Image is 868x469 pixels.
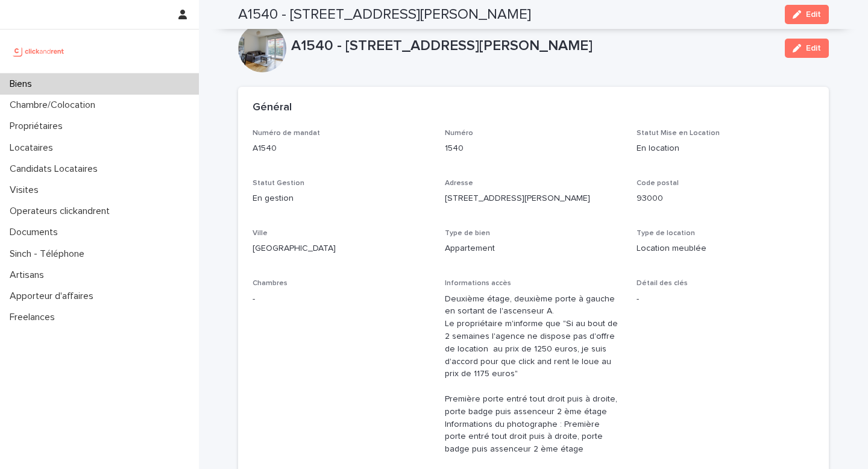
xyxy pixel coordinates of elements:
span: Numéro [445,130,473,137]
p: Candidats Locataires [5,163,107,175]
span: Statut Mise en Location [637,130,720,137]
p: Propriétaires [5,121,72,132]
p: Locataires [5,142,63,154]
p: A1540 - [STREET_ADDRESS][PERSON_NAME] [291,37,775,55]
p: [STREET_ADDRESS][PERSON_NAME] [445,192,623,205]
p: - [637,293,814,306]
span: Numéro de mandat [253,130,320,137]
p: 93000 [637,192,814,205]
span: Type de bien [445,230,490,237]
p: Chambre/Colocation [5,99,105,111]
img: UCB0brd3T0yccxBKYDjQ [10,39,68,63]
span: Informations accès [445,280,511,287]
p: Artisans [5,269,54,281]
span: Détail des clés [637,280,688,287]
span: Edit [806,10,821,19]
p: Appartement [445,242,623,255]
p: A1540 [253,142,430,155]
p: En gestion [253,192,430,205]
p: [GEOGRAPHIC_DATA] [253,242,430,255]
p: 1540 [445,142,623,155]
p: Apporteur d'affaires [5,291,103,302]
button: Edit [785,39,829,58]
p: Location meublée [637,242,814,255]
span: Type de location [637,230,695,237]
p: - [253,293,430,306]
button: Edit [785,5,829,24]
span: Ville [253,230,268,237]
p: Sinch - Téléphone [5,248,94,260]
span: Statut Gestion [253,180,304,187]
p: Operateurs clickandrent [5,206,119,217]
span: Chambres [253,280,288,287]
p: Biens [5,78,42,90]
h2: Général [253,101,292,115]
p: Documents [5,227,68,238]
p: Visites [5,184,48,196]
span: Edit [806,44,821,52]
h2: A1540 - [STREET_ADDRESS][PERSON_NAME] [238,6,531,24]
p: Freelances [5,312,64,323]
p: En location [637,142,814,155]
span: Adresse [445,180,473,187]
span: Code postal [637,180,679,187]
p: Deuxième étage, deuxième porte à gauche en sortant de l'ascenseur A. Le propriétaire m'informe qu... [445,293,623,456]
